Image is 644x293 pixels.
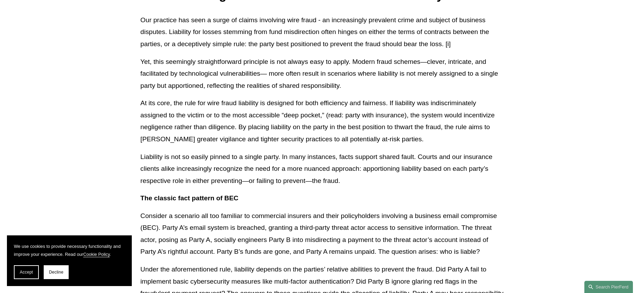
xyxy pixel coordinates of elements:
a: Cookie Policy [83,252,110,257]
section: Cookie banner [7,235,132,286]
span: Accept [20,270,33,275]
p: At its core, the rule for wire fraud liability is designed for both efficiency and fairness. If l... [140,97,504,145]
button: Decline [44,265,69,279]
button: Accept [14,265,39,279]
p: Our practice has seen a surge of claims involving wire fraud - an increasingly prevalent crime an... [140,14,504,50]
p: Consider a scenario all too familiar to commercial insurers and their policyholders involving a b... [140,210,504,258]
p: Liability is not so easily pinned to a single party. In many instances, facts support shared faul... [140,151,504,187]
p: Yet, this seemingly straightforward principle is not always easy to apply. Modern fraud schemes—c... [140,56,504,92]
p: We use cookies to provide necessary functionality and improve your experience. Read our . [14,242,125,258]
a: Search this site [584,281,633,293]
strong: The classic fact pattern of BEC [140,194,239,202]
span: Decline [49,270,63,275]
